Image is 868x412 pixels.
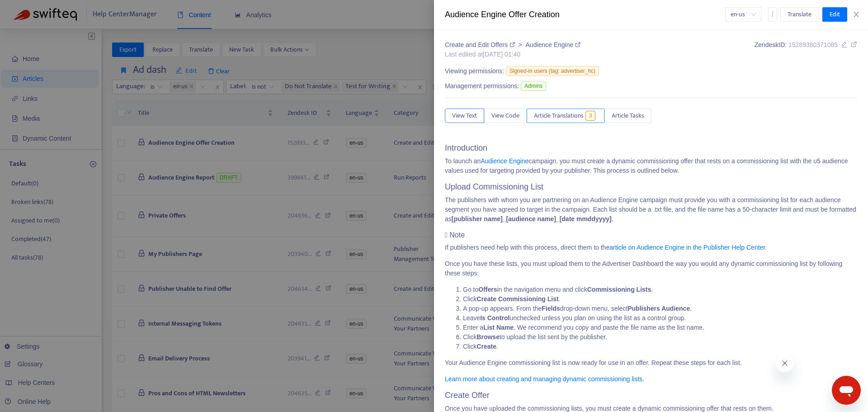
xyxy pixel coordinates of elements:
[521,81,546,91] span: Admins
[587,286,651,293] strong: Commissioning Lists
[604,109,651,123] button: Article Tasks
[612,111,644,121] span: Article Tasks
[445,156,857,175] p: To launch an campaign, you must create a dynamic commissioning offer that rests on a commissionin...
[476,295,558,303] strong: Create Commissioning List
[830,9,840,19] span: Edit
[445,231,857,239] h4: Note
[463,323,857,332] li: Enter a . We recommend you copy and paste the file name as the list name.
[755,40,857,59] div: Zendesk ID:
[484,109,527,123] button: View Code
[585,111,596,121] span: 3
[832,376,861,405] iframe: Button to launch messaging window
[788,41,838,48] span: 15289380371085
[445,41,517,48] a: Create and Edit Offers
[478,286,497,293] strong: Offers
[627,305,690,312] strong: Publishers Audience
[780,7,819,22] button: Translate
[463,332,857,342] li: Click to upload the list sent by the publisher.
[476,333,500,341] strong: Browse
[445,143,857,153] h3: Introduction
[476,343,496,350] strong: Create
[491,111,519,121] span: View Code
[445,66,504,76] span: Viewing permissions:
[527,109,604,123] button: Article Translations3
[445,9,725,21] div: Audience Engine Offer Creation
[853,11,860,18] span: close
[445,195,857,224] p: The publishers with whom you are partnering on an Audience Engine campaign must provide you with ...
[445,391,857,401] h3: Create Offer
[452,215,612,223] strong: [publisher name]_[audience name]_[date mmddyyyy]
[525,41,580,48] a: Audience Engine
[788,9,811,19] span: Translate
[483,324,514,331] strong: List Name
[445,40,580,50] div: >
[445,243,857,252] p: If publishers need help with this process, direct them to the .
[481,157,528,165] a: Audience Engine
[445,182,857,192] h3: Upload Commissioning List
[445,375,642,383] a: Learn more about creating and managing dynamic commissioning lists
[463,313,857,323] li: Leave unchecked unless you plan on using the list as a control group.
[542,305,560,312] strong: Fields
[445,50,580,59] div: Last edited at [DATE] 01:40
[445,81,519,91] span: Management permissions:
[452,111,477,121] span: View Text
[445,374,857,384] p: .
[776,354,794,372] iframe: Close message
[480,314,509,322] strong: Is Control
[445,259,857,278] p: Once you have these lists, you must upload them to the Advertiser Dashboard the way you would any...
[445,109,484,123] button: View Text
[445,358,857,368] p: Your Audience Engine commissioning list is now ready for use in an offer. Repeat these steps for ...
[609,244,765,251] a: article on Audience Engine in the Publisher Help Center
[822,7,847,22] button: Edit
[850,10,863,19] button: Close
[463,304,857,313] li: A pop-up appears. From the drop-down menu, select .
[463,285,857,294] li: Go to in the navigation menu and click .
[534,111,584,121] span: Article Translations
[5,6,65,14] span: Hi. Need any help?
[463,342,857,351] li: Click .
[463,294,857,304] li: Click .
[769,11,776,17] span: more
[731,8,756,21] span: en-us
[506,66,599,76] span: Signed-in users (tag: advertiser_hc)
[768,7,777,22] button: more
